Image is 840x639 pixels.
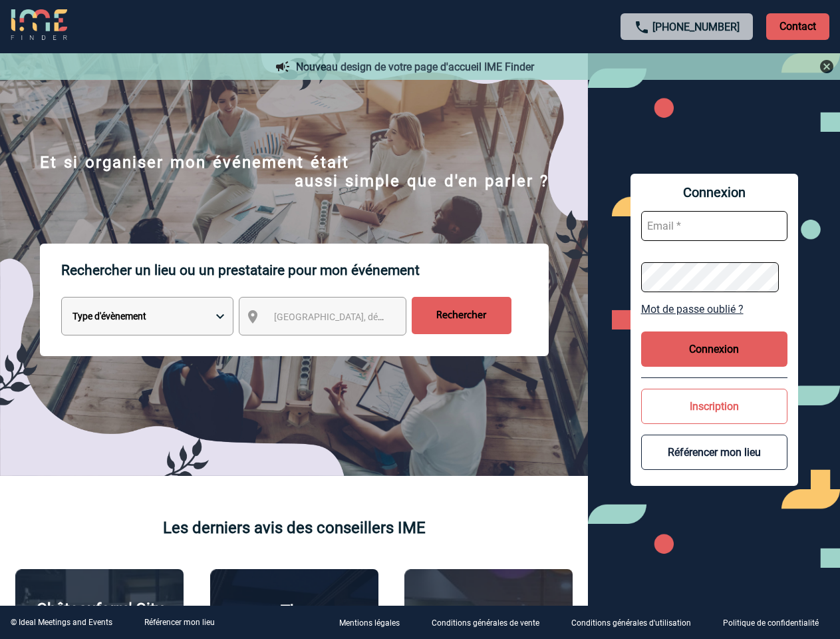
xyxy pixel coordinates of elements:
p: Politique de confidentialité [723,619,819,628]
a: Conditions générales d'utilisation [561,616,712,629]
p: The [GEOGRAPHIC_DATA] [217,602,371,639]
a: Politique de confidentialité [712,616,840,629]
div: © Ideal Meetings and Events [11,618,112,627]
p: Conditions générales de vente [432,619,539,628]
a: Référencer mon lieu [144,618,215,627]
p: Contact [766,13,829,40]
a: Conditions générales de vente [421,616,561,629]
p: Agence 2ISD [443,603,534,622]
a: Mentions légales [329,616,421,629]
p: Conditions générales d'utilisation [571,619,691,628]
p: Mentions légales [339,619,400,628]
p: Châteauform' City [GEOGRAPHIC_DATA] [23,600,176,637]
